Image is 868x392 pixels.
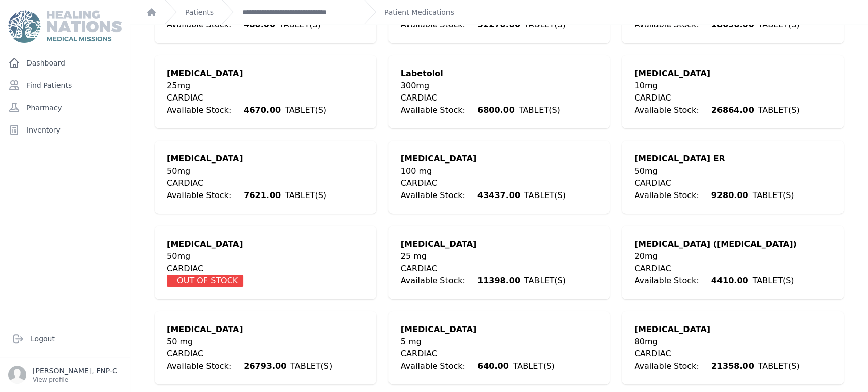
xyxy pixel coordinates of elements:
div: CARDIAC [401,263,566,275]
img: Medical Missions EMR [8,10,121,43]
div: [MEDICAL_DATA] [634,323,799,336]
div: Available Stock: TABLET(S) [167,360,332,372]
div: [MEDICAL_DATA] [401,153,566,165]
div: 50mg [634,165,794,177]
p: [PERSON_NAME], FNP-C [33,366,117,376]
span: 26793.00 [240,357,290,375]
a: Dashboard [4,53,126,73]
div: CARDIAC [401,177,566,189]
div: Available Stock: TABLET(S) [634,104,799,116]
div: CARDIAC [634,348,799,360]
span: 11398.00 [473,272,524,289]
span: 4670.00 [240,101,285,119]
div: CARDIAC [401,92,560,104]
span: 6800.00 [473,101,519,119]
div: CARDIAC [167,348,332,360]
div: 300mg [401,80,560,92]
div: [MEDICAL_DATA] [634,68,799,80]
div: [MEDICAL_DATA] [167,323,332,336]
div: OUT OF STOCK [167,275,243,287]
div: CARDIAC [401,348,555,360]
div: CARDIAC [634,177,794,189]
div: Available Stock: TABLET(S) [401,19,566,31]
span: 480.00 [240,16,279,34]
a: Find Patients [4,75,126,95]
div: 10mg [634,80,799,92]
span: 43437.00 [473,186,524,204]
a: Logout [8,329,122,349]
span: 18696.00 [707,16,758,34]
div: CARDIAC [634,92,799,104]
div: Available Stock: TABLET(S) [167,104,326,116]
span: 26864.00 [707,101,758,119]
span: 21358.00 [707,357,758,375]
div: Available Stock: TABLET(S) [634,275,796,287]
div: Available Stock: TABLET(S) [167,19,321,31]
div: Available Stock: TABLET(S) [401,189,566,202]
div: Available Stock: TABLET(S) [634,360,799,372]
div: CARDIAC [167,92,326,104]
div: [MEDICAL_DATA] [167,238,243,250]
a: Inventory [4,120,126,140]
div: Available Stock: TABLET(S) [401,104,560,116]
span: 4410.00 [707,272,753,289]
div: Available Stock: TABLET(S) [167,189,326,202]
div: 50mg [167,250,243,263]
span: 9280.00 [707,186,753,204]
span: 640.00 [473,357,513,375]
p: View profile [33,376,117,384]
a: Pharmacy [4,97,126,118]
a: Patient Medications [384,7,454,17]
div: [MEDICAL_DATA] [167,68,326,80]
div: [MEDICAL_DATA] [167,153,326,165]
div: 50 mg [167,336,332,348]
div: Labetolol [401,68,560,80]
div: [MEDICAL_DATA] [401,323,555,336]
div: 25mg [167,80,326,92]
div: 5 mg [401,336,555,348]
a: Patients [185,7,214,17]
div: 50mg [167,165,326,177]
div: CARDIAC [634,263,796,275]
div: [MEDICAL_DATA] ER [634,153,794,165]
div: [MEDICAL_DATA] ([MEDICAL_DATA]) [634,238,796,250]
div: 80mg [634,336,799,348]
div: CARDIAC [167,263,243,275]
span: 92270.00 [473,16,524,34]
div: [MEDICAL_DATA] [401,238,566,250]
div: Available Stock: TABLET(S) [634,19,799,31]
a: [PERSON_NAME], FNP-C View profile [8,366,122,384]
div: 20mg [634,250,796,263]
div: CARDIAC [167,177,326,189]
span: 7621.00 [240,186,285,204]
div: 100 mg [401,165,566,177]
div: Available Stock: TABLET(S) [634,189,794,202]
div: 25 mg [401,250,566,263]
div: Available Stock: TABLET(S) [401,360,555,372]
div: Available Stock: TABLET(S) [401,275,566,287]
